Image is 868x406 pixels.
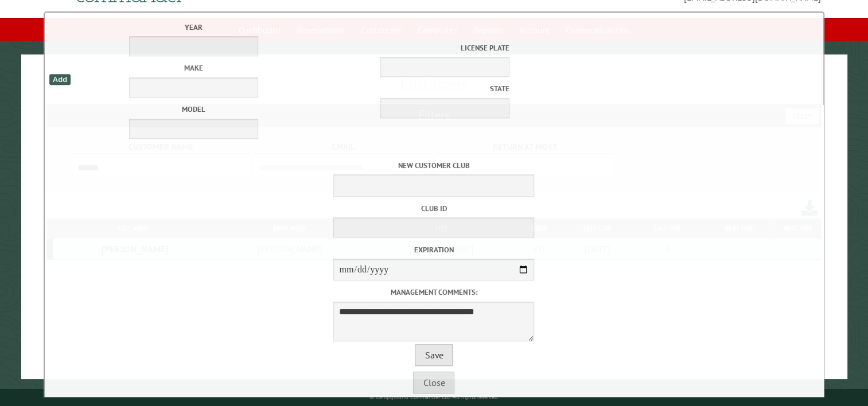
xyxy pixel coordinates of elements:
[89,63,298,73] label: Make
[48,244,821,255] label: Expiration
[49,74,71,85] div: Add
[89,22,298,33] label: Year
[369,393,499,401] small: © Campground Commander LLC. All rights reserved.
[413,372,454,393] button: Close
[48,160,821,171] label: New customer club
[48,287,821,298] label: Management comments:
[89,104,298,115] label: Model
[301,42,509,53] label: License Plate
[48,1,821,146] span: Add new vehicle
[301,83,509,94] label: State
[415,344,453,366] button: Save
[48,203,821,214] label: Club ID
